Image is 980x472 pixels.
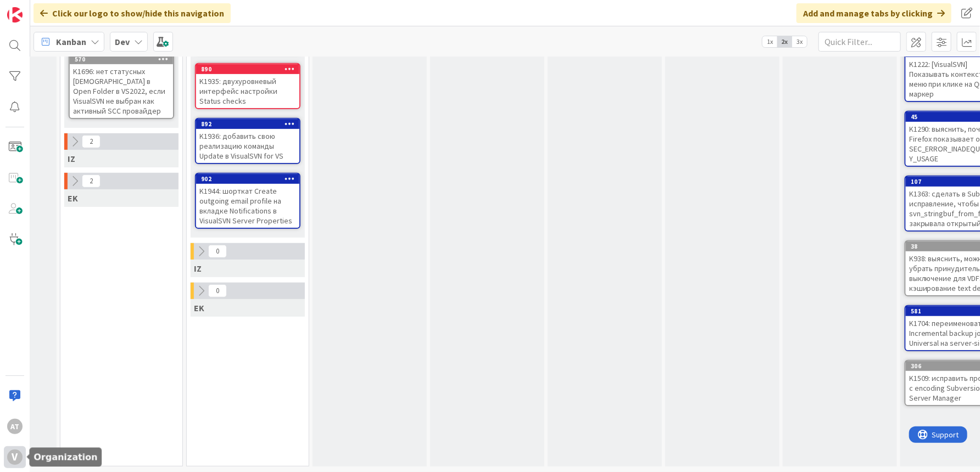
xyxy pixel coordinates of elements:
b: Dev [115,36,130,47]
div: AT [7,419,23,434]
div: V [7,449,23,465]
h5: Organization [34,452,97,463]
a: 570K1696: нет статусных [DEMOGRAPHIC_DATA] в Open Folder в VS2022, если VisualSVN не выбран как а... [69,53,174,119]
span: IZ [68,153,75,164]
div: 892K1936: добавить свою реализацию команды Update в VisualSVN for VS [196,119,299,163]
span: Kanban [56,35,86,48]
span: Support [23,2,50,15]
input: Quick Filter... [818,32,901,52]
div: 902K1944: шорткат Create outgoing email profile на вкладке Notifications в VisualSVN Server Prope... [196,174,299,228]
span: 0 [208,245,227,258]
div: 890K1935: двухуровневый интерфейс настройки Status checks [196,64,299,108]
span: IZ [194,263,202,274]
div: Click our logo to show/hide this navigation [34,3,231,23]
span: 1x [762,36,777,47]
div: 902 [196,174,299,184]
a: 890K1935: двухуровневый интерфейс настройки Status checks [195,63,300,109]
span: 0 [208,284,227,297]
div: 892 [201,120,299,128]
img: Visit kanbanzone.com [7,7,23,23]
a: 902K1944: шорткат Create outgoing email profile на вкладке Notifications в VisualSVN Server Prope... [195,173,300,229]
a: 892K1936: добавить свою реализацию команды Update в VisualSVN for VS [195,118,300,164]
div: K1696: нет статусных [DEMOGRAPHIC_DATA] в Open Folder в VS2022, если VisualSVN не выбран как акти... [70,64,173,118]
div: 902 [201,175,299,183]
span: EK [194,302,204,313]
span: EK [68,193,78,204]
div: K1944: шорткат Create outgoing email profile на вкладке Notifications в VisualSVN Server Properties [196,184,299,228]
div: 890 [201,65,299,73]
span: 3x [792,36,807,47]
div: 890 [196,64,299,74]
div: 892 [196,119,299,129]
div: K1935: двухуровневый интерфейс настройки Status checks [196,74,299,108]
span: 2 [82,135,101,148]
div: K1936: добавить свою реализацию команды Update в VisualSVN for VS [196,129,299,163]
div: 570 [70,54,173,64]
span: 2x [777,36,792,47]
span: 2 [82,175,101,188]
div: 570 [75,55,173,63]
div: 570K1696: нет статусных [DEMOGRAPHIC_DATA] в Open Folder в VS2022, если VisualSVN не выбран как а... [70,54,173,118]
div: Add and manage tabs by clicking [797,3,951,23]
